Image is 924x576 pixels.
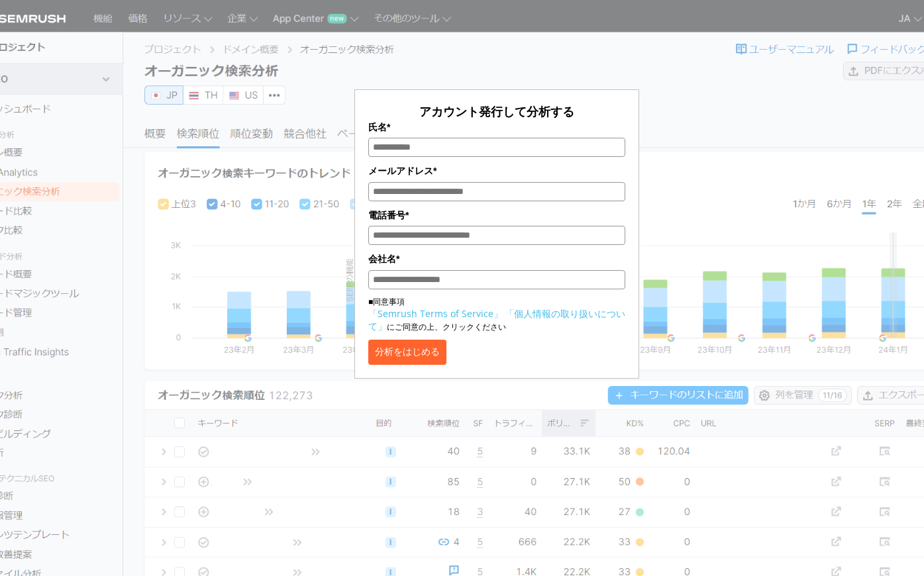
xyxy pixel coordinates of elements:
[368,307,625,332] a: 「個人情報の取り扱いについて」
[368,208,625,222] label: 電話番号*
[368,296,625,333] p: ■同意事項 にご同意の上、クリックください
[368,164,625,178] label: メールアドレス*
[368,340,446,365] button: 分析をはじめる
[419,103,574,119] span: アカウント発行して分析する
[368,307,503,320] a: 「Semrush Terms of Service」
